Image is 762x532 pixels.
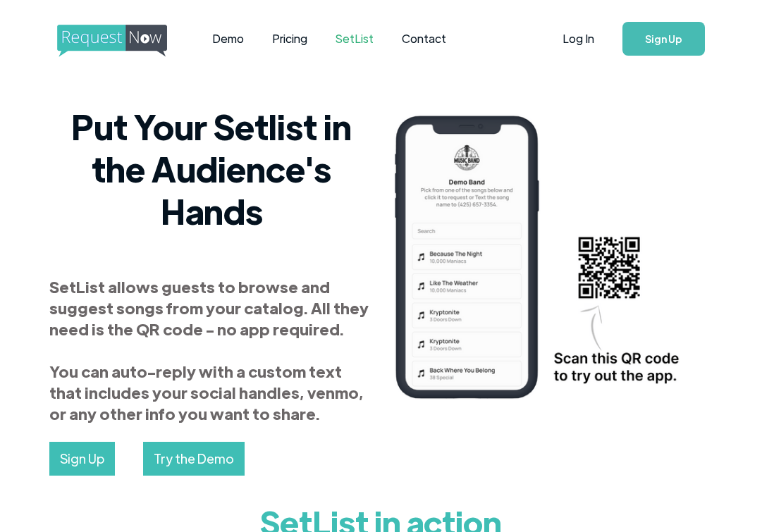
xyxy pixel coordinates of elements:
[198,17,258,61] a: Demo
[57,25,163,53] a: home
[57,25,193,57] img: requestnow logo
[321,17,388,61] a: SetList
[258,17,321,61] a: Pricing
[622,22,705,56] a: Sign Up
[548,14,608,63] a: Log In
[49,105,374,232] h2: Put Your Setlist in the Audience's Hands
[388,17,460,61] a: Contact
[49,276,369,423] strong: SetList allows guests to browse and suggest songs from your catalog. All they need is the QR code...
[143,442,245,476] a: Try the Demo
[49,442,115,476] a: Sign Up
